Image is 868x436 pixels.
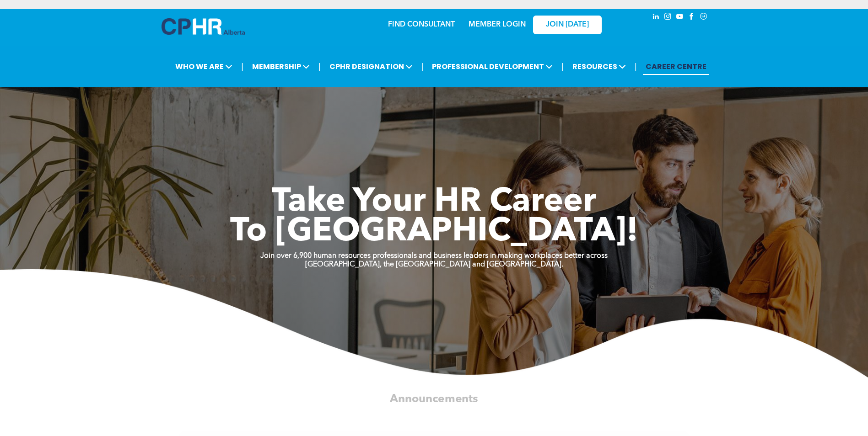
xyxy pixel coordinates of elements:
span: WHO WE ARE [173,58,235,75]
strong: Join over 6,900 human resources professionals and business leaders in making workplaces better ac... [260,252,608,260]
span: PROFESSIONAL DEVELOPMENT [429,58,555,75]
a: Social network [699,11,709,24]
strong: [GEOGRAPHIC_DATA], the [GEOGRAPHIC_DATA] and [GEOGRAPHIC_DATA]. [305,261,563,268]
li: | [561,57,564,76]
span: JOIN [DATE] [546,21,589,29]
li: | [241,57,243,76]
a: FIND CONSULTANT [388,21,455,28]
span: To [GEOGRAPHIC_DATA]! [230,216,638,249]
a: youtube [675,11,685,24]
a: MEMBER LOGIN [469,21,526,28]
li: | [318,57,321,76]
span: MEMBERSHIP [249,58,313,75]
span: RESOURCES [570,58,629,75]
a: instagram [663,11,673,24]
a: JOIN [DATE] [533,16,602,34]
li: | [421,57,424,76]
img: A blue and white logo for cp alberta [162,18,245,35]
span: Announcements [390,393,478,405]
a: linkedin [651,11,661,24]
a: CAREER CENTRE [643,58,709,75]
li: | [635,57,637,76]
span: CPHR DESIGNATION [327,58,415,75]
span: Take Your HR Career [272,186,596,219]
a: facebook [687,11,697,24]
